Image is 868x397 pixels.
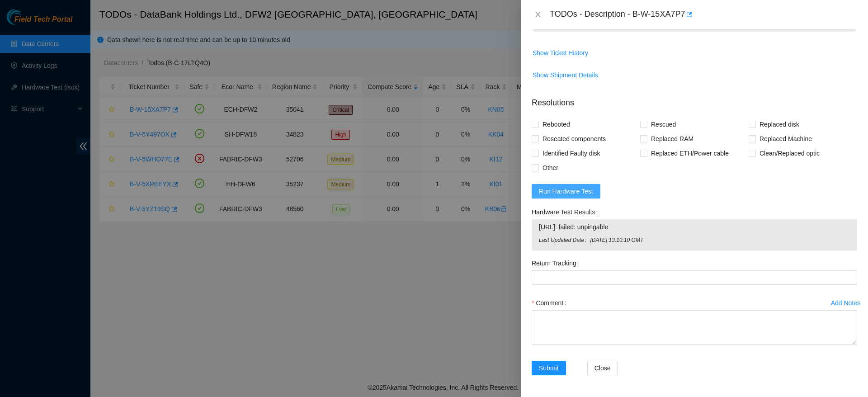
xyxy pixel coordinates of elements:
button: Run Hardware Test [532,184,600,198]
span: Last Updated Date [539,236,590,245]
button: Add Notes [830,296,861,310]
span: Rebooted [539,117,574,132]
button: Show Shipment Details [532,68,599,82]
span: Show Shipment Details [533,70,598,80]
label: Return Tracking [532,256,583,270]
label: Hardware Test Results [532,205,601,219]
span: [DATE] 13:10:10 GMT [590,236,850,245]
span: Run Hardware Test [539,186,593,196]
span: close [534,11,542,18]
span: Replaced disk [756,117,803,132]
span: [URL]: failed: unpingable [539,222,850,232]
div: Add Notes [831,300,860,306]
label: Comment [532,296,570,310]
span: Show Ticket History [533,48,588,58]
span: Reseated components [539,132,609,146]
p: Resolutions [532,90,857,109]
span: Submit [539,363,559,373]
span: Replaced Machine [756,132,816,146]
div: TODOs - Description - B-W-15XA7P7 [550,7,857,22]
input: Return Tracking [532,270,857,285]
button: Close [532,10,544,19]
textarea: Comment [532,310,857,345]
span: Close [594,363,611,373]
span: Rescued [647,117,679,132]
button: Show Ticket History [532,46,589,60]
button: Submit [532,361,566,375]
span: Other [539,161,562,175]
span: Replaced RAM [647,132,697,146]
span: Clean/Replaced optic [756,146,823,161]
span: Replaced ETH/Power cable [647,146,732,161]
button: Close [587,361,618,375]
span: Identified Faulty disk [539,146,604,161]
